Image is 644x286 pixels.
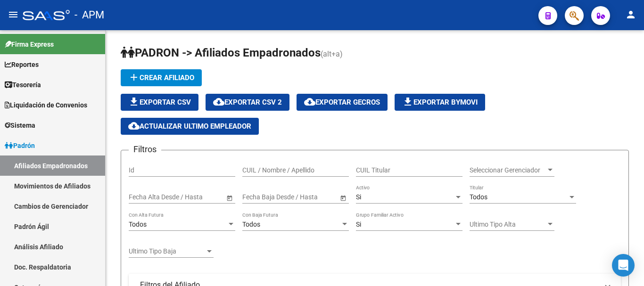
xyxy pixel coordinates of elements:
span: Ultimo Tipo Alta [470,221,546,229]
button: Exportar CSV [121,94,198,111]
span: Exportar Bymovi [402,98,478,106]
span: Exportar CSV 2 [213,98,282,106]
div: Open Intercom Messenger [612,254,635,277]
span: Todos [129,221,147,228]
span: Firma Express [5,39,54,49]
input: End date [280,193,326,201]
span: Exportar CSV [128,98,191,106]
span: Todos [470,193,487,201]
span: Reportes [5,59,39,70]
span: (alt+a) [321,49,343,58]
mat-icon: cloud_download [128,120,140,131]
span: Crear Afiliado [128,74,194,82]
input: Start date [242,193,272,201]
button: Actualizar ultimo Empleador [121,118,259,135]
mat-icon: add [128,72,140,83]
mat-icon: file_download [128,96,140,107]
span: Liquidación de Convenios [5,100,87,110]
h3: Filtros [129,143,161,156]
mat-icon: person [625,9,636,20]
button: Exportar CSV 2 [206,94,289,111]
span: Seleccionar Gerenciador [470,166,546,174]
mat-icon: cloud_download [304,96,315,107]
button: Exportar GECROS [297,94,388,111]
input: Start date [129,193,158,201]
span: Exportar GECROS [304,98,380,106]
span: Actualizar ultimo Empleador [128,122,251,131]
mat-icon: cloud_download [213,96,224,107]
button: Crear Afiliado [121,69,202,86]
mat-icon: file_download [402,96,413,107]
button: Exportar Bymovi [395,94,485,111]
span: Sistema [5,120,35,131]
span: Padrón [5,140,35,151]
span: Ultimo Tipo Baja [129,247,205,255]
input: End date [166,193,212,201]
span: PADRON -> Afiliados Empadronados [121,46,321,59]
span: Si [356,193,361,201]
span: Si [356,221,361,228]
button: Open calendar [224,193,234,203]
span: Todos [242,221,260,228]
button: Open calendar [338,193,348,203]
span: Tesorería [5,80,41,90]
span: - APM [74,5,104,25]
mat-icon: menu [8,9,19,20]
